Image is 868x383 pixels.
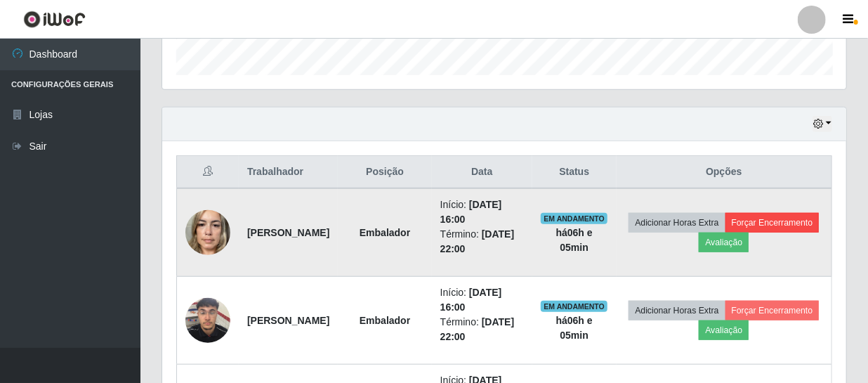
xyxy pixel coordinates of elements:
[699,320,749,340] button: Avaliação
[532,156,617,189] th: Status
[338,156,431,189] th: Posição
[360,315,410,326] strong: Embalador
[239,156,338,189] th: Trabalhador
[629,213,725,233] button: Adicionar Horas Extra
[556,315,593,341] strong: há 06 h e 05 min
[541,213,607,224] span: EM ANDAMENTO
[247,227,329,238] strong: [PERSON_NAME]
[725,213,820,233] button: Forçar Encerramento
[432,156,532,189] th: Data
[440,197,524,227] li: Início:
[185,202,230,262] img: 1744395296980.jpeg
[617,156,832,189] th: Opções
[440,287,502,313] time: [DATE] 16:00
[440,199,502,225] time: [DATE] 16:00
[699,233,749,252] button: Avaliação
[23,11,86,28] img: CoreUI Logo
[556,227,593,253] strong: há 06 h e 05 min
[360,227,410,238] strong: Embalador
[440,227,524,257] li: Término:
[440,285,524,315] li: Início:
[440,315,524,344] li: Término:
[247,315,329,326] strong: [PERSON_NAME]
[725,301,820,320] button: Forçar Encerramento
[185,290,230,350] img: 1753794100219.jpeg
[541,301,607,312] span: EM ANDAMENTO
[629,301,725,320] button: Adicionar Horas Extra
